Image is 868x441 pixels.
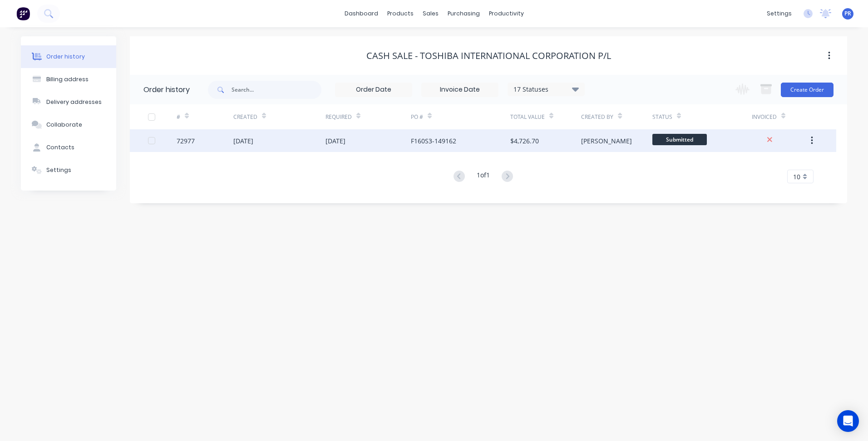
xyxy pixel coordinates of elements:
[325,104,411,129] div: Required
[793,172,800,181] span: 10
[21,113,116,136] button: Collaborate
[411,136,456,146] div: F160S3-149162
[46,166,71,174] div: Settings
[233,104,325,129] div: Created
[366,50,611,61] div: Cash Sale - Toshiba International Corporation P/L
[177,136,195,146] div: 72977
[340,7,383,20] a: dashboard
[335,83,412,97] input: Order Date
[581,113,613,121] div: Created By
[652,104,752,129] div: Status
[418,7,443,20] div: sales
[581,104,652,129] div: Created By
[46,98,102,106] div: Delivery addresses
[652,113,672,121] div: Status
[508,84,584,94] div: 17 Statuses
[484,7,528,20] div: productivity
[443,7,484,20] div: purchasing
[233,113,257,121] div: Created
[46,143,74,152] div: Contacts
[16,7,30,20] img: Factory
[762,7,796,20] div: settings
[325,136,345,146] div: [DATE]
[21,159,116,181] button: Settings
[21,68,116,91] button: Billing address
[177,113,180,121] div: #
[781,83,833,97] button: Create Order
[325,113,352,121] div: Required
[46,75,89,83] div: Billing address
[233,136,253,146] div: [DATE]
[837,410,859,432] div: Open Intercom Messenger
[21,136,116,159] button: Contacts
[46,121,82,129] div: Collaborate
[581,136,632,146] div: [PERSON_NAME]
[477,170,490,183] div: 1 of 1
[411,113,423,121] div: PO #
[844,10,851,18] span: PR
[510,113,545,121] div: Total Value
[510,136,539,146] div: $4,726.70
[411,104,510,129] div: PO #
[652,134,707,145] span: Submitted
[21,91,116,113] button: Delivery addresses
[752,113,777,121] div: Invoiced
[177,104,233,129] div: #
[383,7,418,20] div: products
[232,81,321,99] input: Search...
[21,45,116,68] button: Order history
[752,104,809,129] div: Invoiced
[143,84,190,95] div: Order history
[422,83,498,97] input: Invoice Date
[46,53,85,61] div: Order history
[510,104,581,129] div: Total Value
